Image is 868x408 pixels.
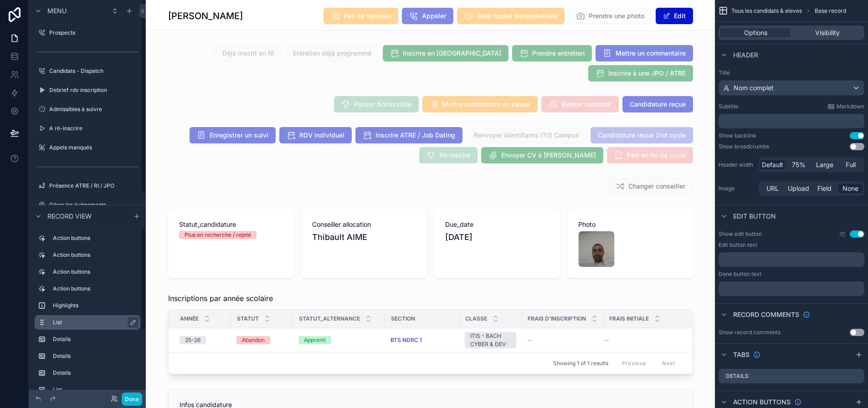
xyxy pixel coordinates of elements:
a: Appels manqués [35,140,140,155]
a: Debrief rdv inscription [35,83,140,97]
span: Statut [237,315,259,322]
label: Debrief rdv inscription [49,87,139,94]
span: Header [733,51,758,60]
label: Header width [719,161,755,168]
label: Gérer les évènements [49,201,139,209]
span: Menu [47,6,67,15]
div: scrollable content [719,281,864,296]
label: Candidats - Dispatch [49,67,139,75]
span: Edit button [733,212,776,221]
div: scrollable content [719,114,864,128]
div: Show record comments [719,329,781,336]
label: Action buttons [53,235,137,242]
label: Done button text [719,270,761,278]
label: Details [53,352,137,360]
span: Record view [47,211,92,220]
label: Présence ATRE / RI / JPO [49,182,139,189]
span: 75% [792,160,806,169]
span: Frais initiale [609,315,649,322]
span: Options [744,28,767,37]
label: List [53,386,137,393]
span: URL [766,184,779,193]
label: A ré-inscrire [49,125,139,132]
button: Done [122,393,142,406]
span: Large [816,160,833,169]
a: Gérer les évènements [35,198,140,212]
span: Section [391,315,415,322]
a: Candidats - Dispatch [35,64,140,78]
button: Edit [656,8,693,24]
label: Details [726,372,749,380]
span: Visibility [815,28,840,37]
label: Admissibles à suivre [49,106,139,113]
div: scrollable content [719,252,864,267]
label: Image [719,185,755,192]
label: Action buttons [53,285,137,292]
span: Statut_alternance [299,315,360,322]
a: Présence ATRE / RI / JPO [35,178,140,193]
span: Année [180,315,199,322]
a: Prospects [35,25,140,40]
span: None [842,184,858,193]
label: Action buttons [53,251,137,259]
label: Appels manqués [49,144,139,151]
span: Showing 1 of 1 results [553,360,608,367]
label: Action buttons [53,268,137,275]
span: Classe [465,315,487,322]
span: Markdown [837,103,864,110]
span: Full [846,160,856,169]
span: Field [817,184,832,193]
span: Nom complet [734,83,774,92]
span: Tous les candidats & eleves [731,7,802,15]
label: Prospects [49,29,139,36]
span: Tabs [733,350,750,359]
label: Subtitle [719,103,738,110]
a: A ré-inscrire [35,121,140,136]
div: Show backlink [719,132,756,139]
label: Edit button text [719,241,757,249]
span: Base record [815,7,846,15]
label: Title [719,69,864,76]
div: Show breadcrumbs [719,143,769,150]
a: Admissibles à suivre [35,102,140,117]
span: Default [762,160,783,169]
label: Details [53,336,137,343]
div: scrollable content [29,227,146,390]
a: Markdown [827,103,864,110]
span: Frais d'inscription [528,315,586,322]
span: Record comments [733,310,799,319]
label: Show edit button [719,230,762,238]
button: Nom complet [719,80,864,96]
h1: [PERSON_NAME] [168,10,243,22]
label: Details [53,369,137,377]
label: Highlights [53,302,137,309]
span: Upload [788,184,809,193]
label: List [53,319,133,326]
